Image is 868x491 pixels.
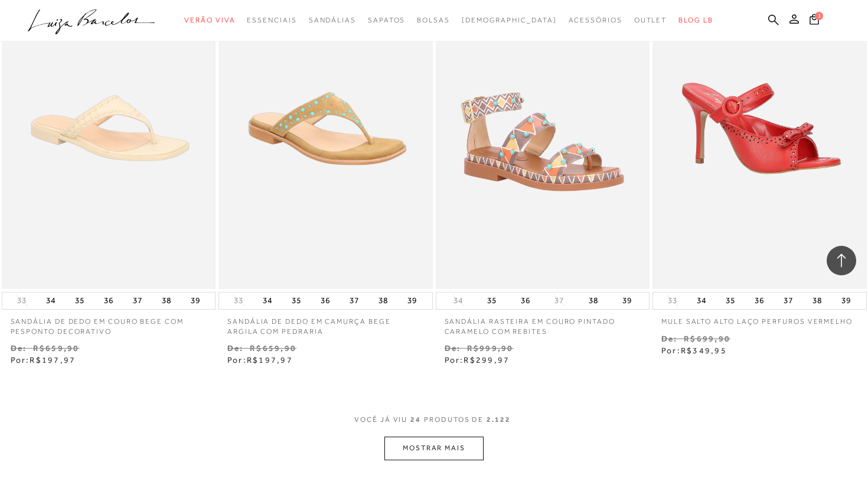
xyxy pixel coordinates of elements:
button: MOSTRAR MAIS [384,437,484,460]
button: 39 [619,292,635,309]
button: 34 [450,295,466,306]
a: categoryNavScreenReaderText [184,9,235,31]
span: Essenciais [247,16,296,24]
span: Bolsas [417,16,450,24]
small: De: [11,343,27,353]
span: Sandálias [309,16,356,24]
a: MULE SALTO ALTO LAÇO PERFUROS VERMELHO [652,310,867,327]
small: R$659,90 [33,343,80,353]
span: 2.122 [487,415,511,437]
button: 38 [375,292,391,309]
button: 37 [780,292,797,309]
button: 36 [100,292,117,309]
span: VOCê JÁ VIU [354,415,407,425]
button: 33 [230,295,247,306]
button: 35 [71,292,88,309]
span: PRODUTOS DE [424,415,484,425]
button: 39 [838,292,854,309]
span: Acessórios [569,16,622,24]
span: R$299,97 [464,355,510,365]
a: categoryNavScreenReaderText [368,9,405,31]
small: De: [661,334,678,343]
button: 37 [551,295,567,306]
span: Por: [11,355,76,365]
span: BLOG LB [678,16,713,24]
span: Verão Viva [184,16,235,24]
button: 37 [129,292,146,309]
small: De: [227,343,244,353]
button: 38 [809,292,825,309]
button: 34 [43,292,59,309]
a: BLOG LB [678,9,713,31]
a: SANDÁLIA DE DEDO EM CAMURÇA BEGE ARGILA COM PEDRARIA [218,310,433,337]
span: 1 [815,12,823,20]
button: 37 [346,292,363,309]
a: categoryNavScreenReaderText [569,9,622,31]
small: R$699,90 [684,334,730,343]
button: 36 [751,292,768,309]
button: 35 [484,292,500,309]
button: 34 [259,292,276,309]
span: [DEMOGRAPHIC_DATA] [462,16,557,24]
button: 38 [158,292,175,309]
a: categoryNavScreenReaderText [309,9,356,31]
span: Outlet [634,16,667,24]
button: 38 [585,292,602,309]
span: R$349,95 [681,346,727,355]
a: categoryNavScreenReaderText [417,9,450,31]
button: 34 [693,292,710,309]
button: 1 [806,13,823,29]
small: De: [445,343,461,353]
span: 24 [410,415,421,437]
a: SANDÁLIA DE DEDO EM COURO BEGE COM PESPONTO DECORATIVO [2,310,216,337]
small: R$999,90 [467,343,514,353]
button: 36 [517,292,534,309]
button: 35 [288,292,305,309]
button: 33 [664,295,681,306]
span: Por: [445,355,510,365]
span: R$197,97 [247,355,293,365]
button: 33 [14,295,30,306]
span: Sapatos [368,16,405,24]
a: noSubCategoriesText [462,9,557,31]
button: 35 [722,292,739,309]
span: Por: [661,346,727,355]
button: 36 [317,292,334,309]
span: R$197,97 [30,355,76,365]
a: SANDÁLIA RASTEIRA EM COURO PINTADO CARAMELO COM REBITES [436,310,650,337]
span: Por: [227,355,293,365]
button: 39 [187,292,204,309]
a: categoryNavScreenReaderText [634,9,667,31]
a: categoryNavScreenReaderText [247,9,296,31]
button: 39 [404,292,420,309]
small: R$659,90 [250,343,296,353]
